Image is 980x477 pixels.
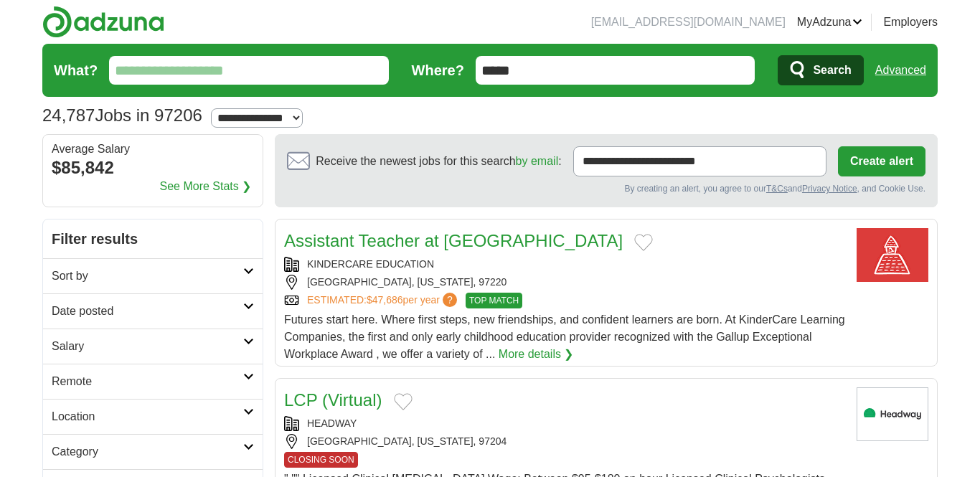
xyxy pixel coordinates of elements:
[307,417,357,429] a: HEADWAY
[52,155,254,181] div: $85,842
[52,338,243,355] h2: Salary
[634,234,653,251] button: Add to favorite jobs
[52,268,243,285] h2: Sort by
[838,146,925,176] button: Create alert
[52,143,254,155] div: Average Salary
[466,293,522,308] span: TOP MATCH
[284,390,382,410] a: LCP (Virtual)
[42,6,164,38] img: Adzuna logo
[43,219,263,258] h2: Filter results
[52,303,243,320] h2: Date posted
[284,275,845,290] div: [GEOGRAPHIC_DATA], [US_STATE], 97220
[52,373,243,390] h2: Remote
[875,56,926,85] a: Advanced
[284,231,623,250] a: Assistant Teacher at [GEOGRAPHIC_DATA]
[42,105,202,125] h1: Jobs in 97206
[802,184,857,194] a: Privacy Notice
[284,313,845,360] span: Futures start here. Where first steps, new friendships, and confident learners are born. At Kinde...
[43,258,263,293] a: Sort by
[857,387,928,441] img: Headway logo
[797,14,863,31] a: MyAdzuna
[52,443,243,461] h2: Category
[883,14,938,31] a: Employers
[412,60,464,81] label: Where?
[42,103,95,128] span: 24,787
[43,399,263,434] a: Location
[499,346,574,363] a: More details ❯
[43,293,263,329] a: Date posted
[516,155,559,167] a: by email
[284,452,358,468] span: CLOSING SOON
[307,293,460,308] a: ESTIMATED:$47,686per year?
[316,153,561,170] span: Receive the newest jobs for this search :
[766,184,788,194] a: T&Cs
[52,408,243,425] h2: Location
[367,294,403,306] span: $47,686
[307,258,434,270] a: KINDERCARE EDUCATION
[857,228,928,282] img: KinderCare Education logo
[443,293,457,307] span: ?
[43,434,263,469] a: Category
[394,393,413,410] button: Add to favorite jobs
[54,60,98,81] label: What?
[160,178,252,195] a: See More Stats ❯
[287,182,925,195] div: By creating an alert, you agree to our and , and Cookie Use.
[43,364,263,399] a: Remote
[43,329,263,364] a: Salary
[813,56,851,85] span: Search
[284,434,845,449] div: [GEOGRAPHIC_DATA], [US_STATE], 97204
[591,14,786,31] li: [EMAIL_ADDRESS][DOMAIN_NAME]
[778,55,863,85] button: Search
